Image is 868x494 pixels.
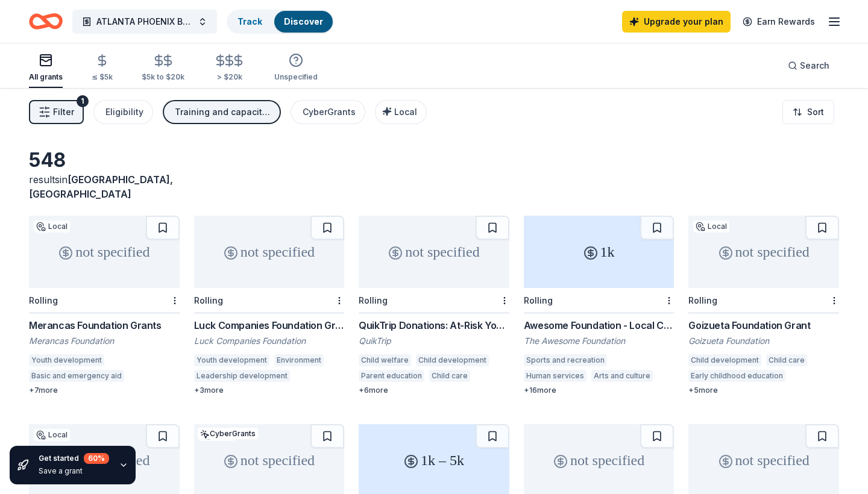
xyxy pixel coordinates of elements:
[96,14,193,29] span: ATLANTA PHOENIX BOXING CLUB
[194,354,269,366] div: Youth development
[359,335,509,347] div: QuikTrip
[194,216,345,395] a: not specifiedRollingLuck Companies Foundation GrantsLuck Companies FoundationYouth developmentEnv...
[693,220,729,233] div: Local
[29,100,84,124] button: Filter1
[29,354,104,366] div: Youth development
[29,148,180,172] div: 548
[291,100,365,124] button: CyberGrants
[194,295,223,305] div: Rolling
[375,100,427,124] button: Local
[194,370,290,382] div: Leadership development
[591,370,653,382] div: Arts and culture
[394,107,417,117] span: Local
[29,174,173,200] span: in
[800,58,829,73] span: Search
[213,72,245,82] div: > $20k
[29,370,124,382] div: Basic and emergency aid
[524,216,675,288] div: 1k
[194,318,345,333] div: Luck Companies Foundation Grants
[142,49,184,88] button: $5k to $20k
[524,386,675,395] div: + 16 more
[34,429,70,441] div: Local
[77,95,89,107] div: 1
[416,354,489,366] div: Child development
[194,335,345,347] div: Luck Companies Foundation
[29,386,180,395] div: + 7 more
[227,10,334,34] button: TrackDiscover
[524,216,675,395] a: 1kRollingAwesome Foundation - Local Chapter GrantsThe Awesome FoundationSports and recreationHuma...
[93,100,153,124] button: Eligibility
[303,105,356,119] div: CyberGrants
[194,386,345,395] div: + 3 more
[688,370,785,382] div: Early childhood education
[688,216,839,288] div: not specified
[274,72,318,82] div: Unspecified
[274,354,324,366] div: Environment
[688,335,839,347] div: Goizueta Foundation
[84,453,109,464] div: 60 %
[29,172,180,201] div: results
[284,16,323,27] a: Discover
[274,48,318,88] button: Unspecified
[429,370,470,382] div: Child care
[735,11,822,33] a: Earn Rewards
[359,318,509,333] div: QuikTrip Donations: At-Risk Youth and Early Childhood Education
[359,354,411,366] div: Child welfare
[359,216,509,288] div: not specified
[142,72,184,82] div: $5k to $20k
[194,216,345,288] div: not specified
[688,354,761,366] div: Child development
[782,100,834,124] button: Sort
[39,453,109,464] div: Get started
[688,216,839,395] a: not specifiedLocalRollingGoizueta Foundation GrantGoizueta FoundationChild developmentChild careE...
[29,7,63,36] a: Home
[807,105,824,119] span: Sort
[359,370,424,382] div: Parent education
[29,318,180,333] div: Merancas Foundation Grants
[524,295,553,305] div: Rolling
[524,354,607,366] div: Sports and recreation
[359,386,509,395] div: + 6 more
[163,100,281,124] button: Training and capacity building, General operations, Projects & programming, Exhibitions
[29,48,63,88] button: All grants
[53,105,74,119] span: Filter
[688,318,839,333] div: Goizueta Foundation Grant
[524,335,675,347] div: The Awesome Foundation
[29,335,180,347] div: Merancas Foundation
[105,105,143,119] div: Eligibility
[175,105,271,119] div: Training and capacity building, General operations, Projects & programming, Exhibitions
[29,174,173,200] span: [GEOGRAPHIC_DATA], [GEOGRAPHIC_DATA]
[778,54,839,78] button: Search
[524,318,675,333] div: Awesome Foundation - Local Chapter Grants
[29,72,63,82] div: All grants
[622,11,731,33] a: Upgrade your plan
[72,10,217,34] button: ATLANTA PHOENIX BOXING CLUB
[359,295,388,305] div: Rolling
[92,49,113,88] button: ≤ $5k
[524,370,587,382] div: Human services
[213,49,245,88] button: > $20k
[359,216,509,395] a: not specifiedRollingQuikTrip Donations: At-Risk Youth and Early Childhood EducationQuikTripChild ...
[237,16,262,27] a: Track
[29,216,180,395] a: not specifiedLocalRollingMerancas Foundation GrantsMerancas FoundationYouth developmentBasic and ...
[39,466,109,476] div: Save a grant
[29,295,58,305] div: Rolling
[688,295,717,305] div: Rolling
[688,386,839,395] div: + 5 more
[29,216,180,288] div: not specified
[766,354,807,366] div: Child care
[34,220,70,233] div: Local
[92,72,113,82] div: ≤ $5k
[198,428,258,439] div: CyberGrants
